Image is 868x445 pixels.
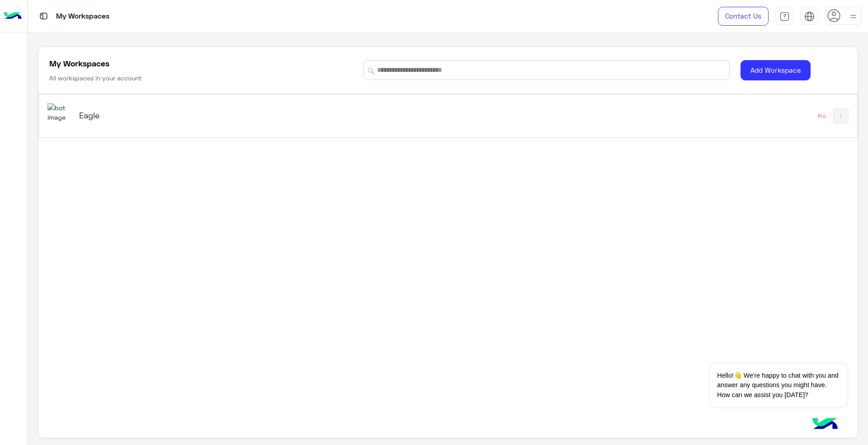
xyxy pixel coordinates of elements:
[775,7,793,26] a: tab
[818,112,826,120] div: Pro
[79,110,368,121] h5: Eagle
[804,11,815,22] img: tab
[38,10,49,22] img: tab
[710,364,846,407] span: Hello!👋 We're happy to chat with you and answer any questions you might have. How can we assist y...
[779,11,790,22] img: tab
[741,60,811,80] button: Add Workspace
[49,74,142,83] h6: All workspaces in your account
[718,7,769,26] a: Contact Us
[49,58,109,69] h5: My Workspaces
[4,7,22,26] img: Logo
[809,409,841,440] img: hulul-logo.png
[56,10,109,23] p: My Workspaces
[848,11,859,22] img: profile
[47,103,72,122] img: 713415422032625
